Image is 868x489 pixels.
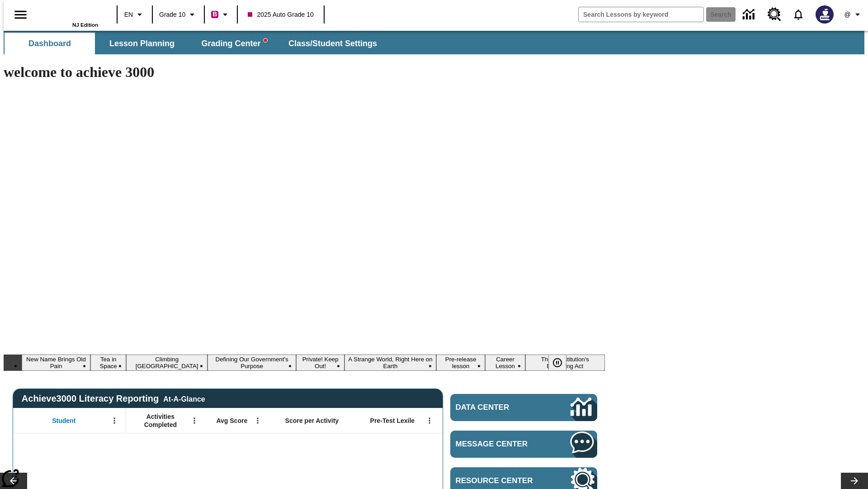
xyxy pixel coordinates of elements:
[90,355,126,371] button: Slide 2 Tea in Space
[52,417,75,425] span: Student
[126,355,207,371] button: Slide 3 Climbing Mount Tai
[762,2,787,27] a: Resource Center, Will open in new tab
[423,414,436,427] button: Open Menu
[370,417,415,425] span: Pre-Test Lexile
[450,431,597,458] a: Message Center
[844,10,850,19] span: @
[72,22,98,28] span: NJ Edition
[109,38,175,49] span: Lesson Planning
[216,417,247,425] span: Avg Score
[285,417,339,425] span: Score per Activity
[108,414,121,427] button: Open Menu
[156,6,201,23] button: Grade: Grade 10, Select a grade
[124,10,133,19] span: EN
[208,6,234,23] button: Boost Class color is violet red. Change class color
[737,2,762,27] a: Data Center
[22,355,90,371] button: Slide 1 New Name Brings Old Pain
[248,10,313,19] span: 2025 Auto Grade 10
[97,33,187,54] button: Lesson Planning
[456,403,540,412] span: Data Center
[810,3,839,26] button: Select a new avatar
[579,7,703,22] input: search field
[436,355,485,371] button: Slide 7 Pre-release lesson
[264,38,267,42] svg: writing assistant alert
[120,6,149,23] button: Language: EN, Select a language
[787,3,810,26] a: Notifications
[4,64,605,81] h1: welcome to achieve 3000
[548,355,576,371] div: Pause
[163,393,205,403] div: At-A-Glance
[28,38,71,49] span: Dashboard
[251,414,264,427] button: Open Menu
[7,1,34,28] button: Open side menu
[22,393,205,404] span: Achieve3000 Literacy Reporting
[201,38,267,49] span: Grading Center
[839,6,868,23] button: Profile/Settings
[548,355,566,371] button: Pause
[485,355,525,371] button: Slide 8 Career Lesson
[288,38,377,49] span: Class/Student Settings
[4,31,864,54] div: SubNavbar
[344,355,436,371] button: Slide 6 A Strange World, Right Here on Earth
[281,33,384,54] button: Class/Student Settings
[816,5,834,24] img: Avatar
[159,10,185,19] span: Grade 10
[212,9,217,20] span: B
[456,476,543,485] span: Resource Center
[525,355,605,371] button: Slide 9 The Constitution's Balancing Act
[4,33,385,54] div: SubNavbar
[296,355,344,371] button: Slide 5 Private! Keep Out!
[841,473,868,489] button: Lesson carousel, Next
[5,33,95,54] button: Dashboard
[456,440,543,449] span: Message Center
[188,414,201,427] button: Open Menu
[39,4,98,22] a: Home
[189,33,279,54] button: Grading Center
[450,394,597,421] a: Data Center
[39,3,98,28] div: Home
[131,412,190,429] span: Activities Completed
[208,355,297,371] button: Slide 4 Defining Our Government's Purpose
